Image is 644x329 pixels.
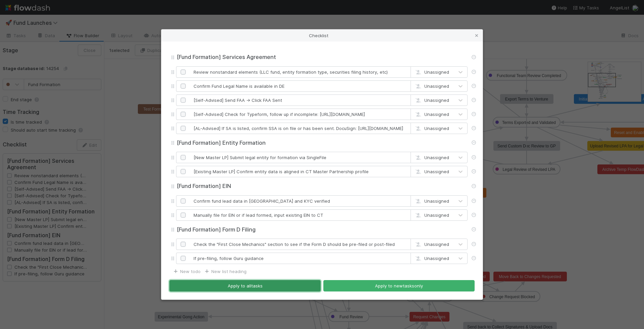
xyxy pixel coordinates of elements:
[414,83,449,89] span: Unassigned
[414,155,449,160] span: Unassigned
[414,69,449,75] span: Unassigned
[176,54,468,61] input: Enter section header
[414,256,449,261] span: Unassigned
[414,112,449,117] span: Unassigned
[176,139,468,147] input: Enter section header
[172,269,201,274] a: New todo
[176,183,468,190] input: Enter section header
[414,97,449,103] span: Unassigned
[161,29,483,42] div: Checklist
[414,169,449,174] span: Unassigned
[414,212,449,218] span: Unassigned
[203,269,247,274] a: New list heading
[323,280,475,291] button: Apply to newtasksonly
[414,242,449,247] span: Unassigned
[414,198,449,204] span: Unassigned
[169,280,321,291] button: Apply to alltasks
[414,126,449,131] span: Unassigned
[176,226,468,234] input: Enter section header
